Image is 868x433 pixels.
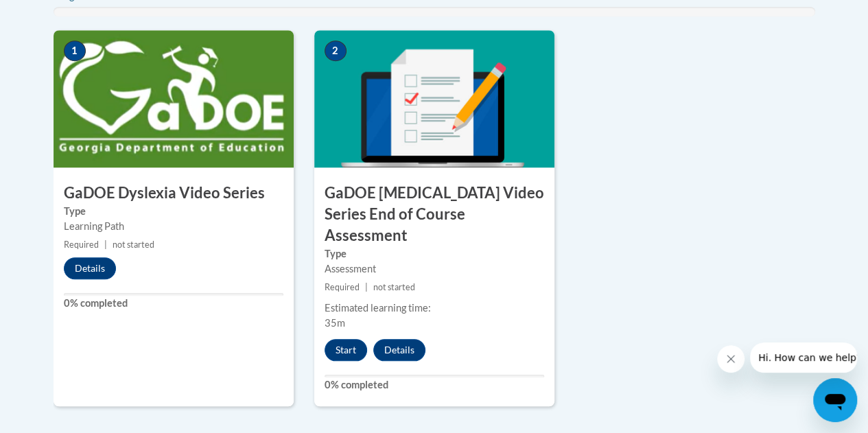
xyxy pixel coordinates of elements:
[365,282,368,292] span: |
[8,10,111,21] span: Hi. How can we help?
[314,183,554,246] h3: GaDOE [MEDICAL_DATA] Video Series End of Course Assessment
[64,296,283,311] label: 0% completed
[54,30,294,167] img: Course Image
[325,282,360,292] span: Required
[325,40,347,61] span: 2
[64,40,86,61] span: 1
[373,339,425,361] button: Details
[113,239,154,250] span: not started
[64,239,99,250] span: Required
[717,345,744,373] iframe: Close message
[64,257,116,279] button: Details
[325,301,544,316] div: Estimated learning time:
[325,261,544,277] div: Assessment
[104,239,107,250] span: |
[54,183,294,204] h3: GaDOE Dyslexia Video Series
[325,317,345,329] span: 35m
[325,339,367,361] button: Start
[750,342,857,373] iframe: Message from company
[813,378,857,422] iframe: Button to launch messaging window
[373,282,415,292] span: not started
[64,204,283,219] label: Type
[64,219,283,234] div: Learning Path
[325,377,544,393] label: 0% completed
[314,30,554,167] img: Course Image
[325,246,544,261] label: Type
